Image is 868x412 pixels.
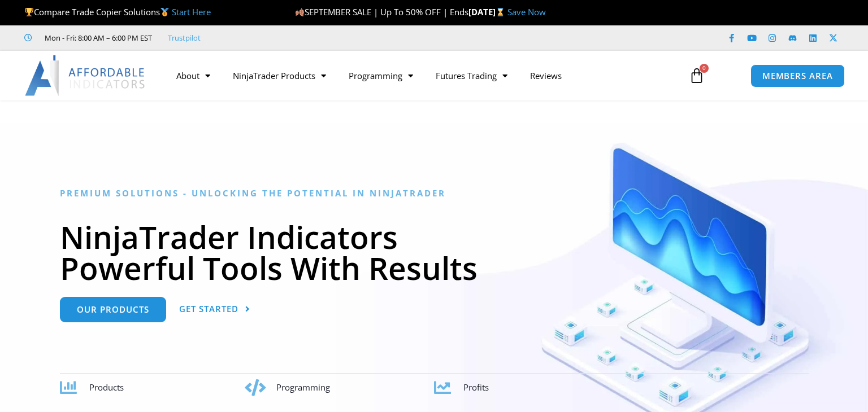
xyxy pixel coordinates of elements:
img: LogoAI | Affordable Indicators – NinjaTrader [25,55,146,96]
span: Programming [276,382,330,393]
a: Trustpilot [168,31,201,45]
span: Get Started [179,305,238,313]
a: Programming [337,63,424,89]
img: 🍂 [296,8,304,16]
a: Reviews [519,63,573,89]
span: Profits [463,382,489,393]
span: SEPTEMBER SALE | Up To 50% OFF | Ends [295,6,468,17]
span: Our Products [77,305,149,314]
a: Get Started [179,297,250,322]
span: 0 [700,64,709,73]
a: Save Now [507,6,546,17]
a: Our Products [60,297,166,322]
img: 🏆 [25,8,33,16]
a: Start Here [172,6,211,17]
img: ⌛ [496,8,505,16]
img: 🥇 [160,8,169,16]
span: MEMBERS AREA [762,72,833,80]
a: NinjaTrader Products [222,63,337,89]
a: About [165,63,222,89]
span: Compare Trade Copier Solutions [24,6,211,17]
h1: NinjaTrader Indicators Powerful Tools With Results [60,221,809,283]
h6: Premium Solutions - Unlocking the Potential in NinjaTrader [60,188,809,199]
span: Mon - Fri: 8:00 AM – 6:00 PM EST [42,31,152,45]
nav: Menu [165,63,678,89]
a: 0 [672,59,722,92]
a: MEMBERS AREA [750,64,845,87]
a: Futures Trading [424,63,519,89]
span: Products [89,382,124,393]
strong: [DATE] [468,6,507,17]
